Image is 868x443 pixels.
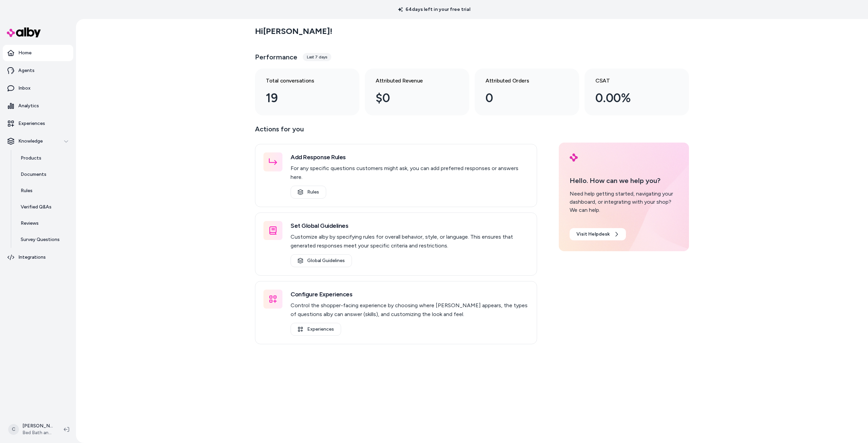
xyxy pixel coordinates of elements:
[14,232,73,248] a: Survey Questions
[21,171,46,178] p: Documents
[14,183,73,199] a: Rules
[22,429,53,436] span: Bed Bath and Beyond
[291,233,529,250] p: Customize alby by specifying rules for overall behavior, style, or language. This ensures that ge...
[394,6,474,13] p: 64 days left in your free trial
[595,89,667,107] div: 0.00%
[8,424,19,435] span: C
[3,98,73,114] a: Analytics
[291,164,529,182] p: For any specific questions customers might ask, you can add preferred responses or answers here.
[18,138,43,145] p: Knowledge
[18,254,46,261] p: Integrations
[3,115,73,132] a: Experiences
[291,301,529,319] p: Control the shopper-facing experience by choosing where [PERSON_NAME] appears, the types of quest...
[14,199,73,215] a: Verified Q&As
[18,120,45,127] p: Experiences
[18,85,31,92] p: Inbox
[570,228,626,240] a: Visit Helpdesk
[21,155,41,162] p: Products
[18,103,39,109] p: Analytics
[3,80,73,96] a: Inbox
[18,67,35,74] p: Agents
[291,254,352,267] a: Global Guidelines
[376,89,448,107] div: $0
[18,50,32,56] p: Home
[570,153,578,162] img: alby Logo
[255,69,359,115] a: Total conversations 19
[21,187,33,194] p: Rules
[376,77,448,85] h3: Attributed Revenue
[291,290,529,299] h3: Configure Experiences
[22,423,53,429] p: [PERSON_NAME]
[266,77,338,85] h3: Total conversations
[4,419,58,440] button: C[PERSON_NAME]Bed Bath and Beyond
[266,89,338,107] div: 19
[255,26,332,36] h2: Hi [PERSON_NAME] !
[255,124,537,140] p: Actions for you
[14,150,73,166] a: Products
[3,133,73,149] button: Knowledge
[21,204,52,210] p: Verified Q&As
[3,249,73,265] a: Integrations
[21,236,60,243] p: Survey Questions
[21,220,39,227] p: Reviews
[585,69,689,115] a: CSAT 0.00%
[255,52,297,62] h3: Performance
[475,69,579,115] a: Attributed Orders 0
[486,89,557,107] div: 0
[3,45,73,61] a: Home
[14,166,73,183] a: Documents
[303,53,331,61] div: Last 7 days
[365,69,469,115] a: Attributed Revenue $0
[570,176,678,186] p: Hello. How can we help you?
[486,77,557,85] h3: Attributed Orders
[291,221,529,230] h3: Set Global Guidelines
[3,62,73,79] a: Agents
[291,186,326,199] a: Rules
[7,27,41,37] img: alby Logo
[291,152,529,162] h3: Add Response Rules
[14,215,73,232] a: Reviews
[291,323,341,336] a: Experiences
[595,77,667,85] h3: CSAT
[570,190,678,214] div: Need help getting started, navigating your dashboard, or integrating with your shop? We can help.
